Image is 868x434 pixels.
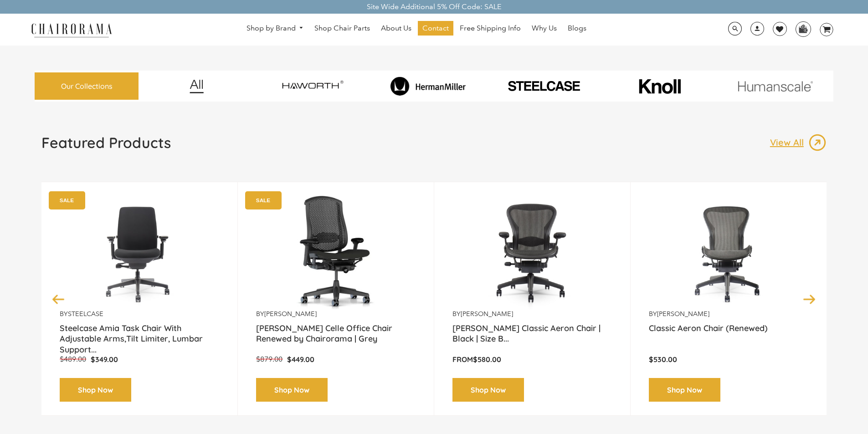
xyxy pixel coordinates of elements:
a: Blogs [563,21,591,36]
img: chairorama [26,22,117,38]
img: Classic Aeron Chair (Renewed) - chairorama [649,196,808,310]
img: image_7_14f0750b-d084-457f-979a-a1ab9f6582c4.png [257,73,368,99]
img: Herman Miller Classic Aeron Chair | Black | Size B (Renewed) - chairorama [452,196,612,310]
a: [PERSON_NAME] [264,310,317,318]
button: Previous [51,291,67,307]
img: Amia Chair by chairorama.com [60,196,219,310]
a: [PERSON_NAME] [461,310,513,318]
button: Next [801,291,817,307]
a: Amia Chair by chairorama.com Renewed Amia Chair chairorama.com [60,196,219,310]
p: by [452,310,612,318]
span: Free Shipping Info [460,24,521,33]
a: [PERSON_NAME] Celle Office Chair Renewed by Chairorama | Grey [256,323,416,346]
span: $580.00 [473,355,501,364]
a: Classic Aeron Chair (Renewed) [649,323,808,346]
h1: Featured Products [41,133,171,152]
a: About Us [376,21,416,36]
nav: DesktopNavigation [156,21,677,38]
span: Why Us [532,24,557,33]
a: Featured Products [41,133,171,159]
img: image_8_173eb7e0-7579-41b4-bc8e-4ba0b8ba93e8.png [372,77,484,96]
p: by [60,310,219,318]
a: Free Shipping Info [455,21,525,36]
a: Classic Aeron Chair (Renewed) - chairorama Classic Aeron Chair (Renewed) - chairorama [649,196,808,310]
span: $489.00 [60,355,86,363]
span: About Us [381,24,411,33]
a: Why Us [527,21,561,36]
a: Shop by Brand [242,21,308,36]
img: image_11.png [719,81,831,92]
a: Shop Now [256,378,328,402]
a: View All [770,133,827,152]
a: Herman Miller Celle Office Chair Renewed by Chairorama | Grey - chairorama Herman Miller Celle Of... [256,196,416,310]
span: $349.00 [91,355,118,364]
img: image_10_1.png [618,78,701,95]
a: Our Collections [35,72,139,100]
p: by [649,310,808,318]
span: Blogs [568,24,586,33]
p: View All [770,137,808,148]
span: $530.00 [649,355,677,364]
span: Contact [422,24,449,33]
a: [PERSON_NAME] [657,310,709,318]
text: SALE [256,197,270,203]
a: Contact [418,21,453,36]
span: Shop Chair Parts [314,24,370,33]
span: $879.00 [256,355,282,363]
img: Herman Miller Celle Office Chair Renewed by Chairorama | Grey - chairorama [256,196,416,310]
a: Steelcase Amia Task Chair With Adjustable Arms,Tilt Limiter, Lumbar Support... [60,323,219,346]
a: Shop Chair Parts [310,21,375,36]
img: image_13.png [808,133,827,152]
p: by [256,310,416,318]
a: [PERSON_NAME] Classic Aeron Chair | Black | Size B... [452,323,612,346]
p: From [452,355,612,364]
img: WhatsApp_Image_2024-07-12_at_16.23.01.webp [796,22,810,36]
img: PHOTO-2024-07-09-00-53-10-removebg-preview.png [488,79,600,93]
a: Steelcase [68,310,103,318]
a: Shop Now [452,378,524,402]
span: $449.00 [287,355,314,364]
img: image_12.png [171,79,222,93]
text: SALE [60,197,74,203]
a: Herman Miller Classic Aeron Chair | Black | Size B (Renewed) - chairorama Herman Miller Classic A... [452,196,612,310]
a: Shop Now [649,378,720,402]
a: Shop Now [60,378,131,402]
